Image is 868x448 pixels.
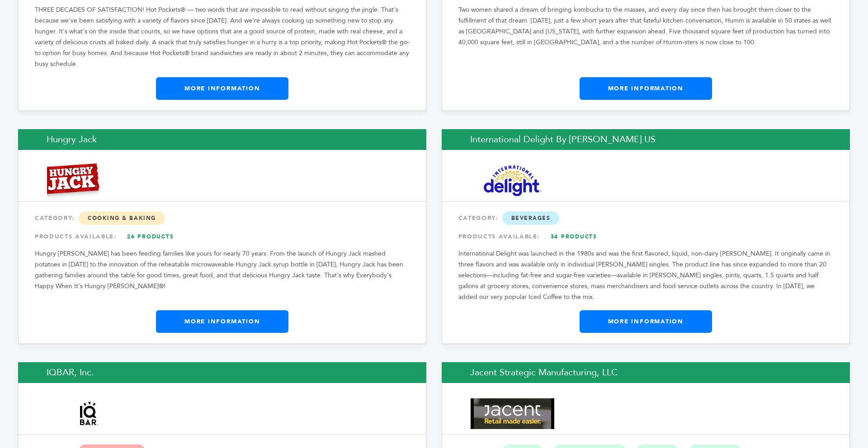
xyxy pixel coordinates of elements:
[442,129,850,150] h2: International Delight by [PERSON_NAME] US
[442,362,850,383] h2: Jacent Strategic Manufacturing, LLC
[35,248,410,292] p: Hungry [PERSON_NAME] has been feeding families like yours for nearly 70 years. From the launch of...
[156,77,288,100] a: More Information
[47,400,131,428] img: IQBAR, Inc.
[502,211,560,225] span: Beverages
[35,210,410,226] div: CATEGORY:
[458,229,833,245] div: PRODUCTS AVAILABLE:
[47,161,103,200] img: Hungry Jack
[18,362,426,383] h2: IQBAR, Inc.
[458,248,833,303] p: International Delight was launched in the 1980s and was the first flavored, liquid, non-dairy [PE...
[471,165,554,196] img: International Delight by Danone US
[119,229,182,245] a: 26 Products
[79,211,165,225] span: Cooking & Baking
[458,5,833,48] p: Two women shared a dream of bringing kombucha to the masses, and every day since then has brought...
[35,229,410,245] div: PRODUCTS AVAILABLE:
[580,310,712,333] a: More Information
[580,77,712,100] a: More Information
[458,210,833,226] div: CATEGORY:
[542,229,605,245] a: 34 Products
[18,129,426,150] h2: Hungry Jack
[471,398,554,429] img: Jacent Strategic Manufacturing, LLC
[156,310,288,333] a: More Information
[35,5,410,70] p: THREE DECADES OF SATISFACTION! Hot Pockets® — two words that are impossible to read without singi...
